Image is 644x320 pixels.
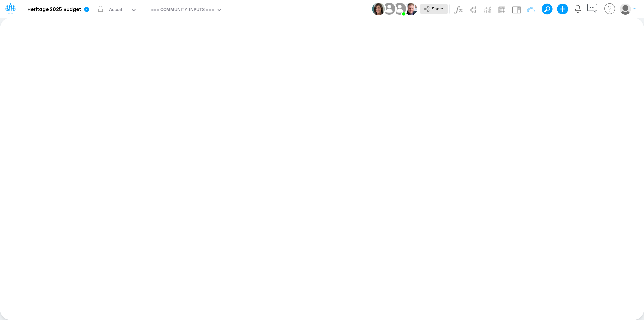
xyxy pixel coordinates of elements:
[432,6,443,11] span: Share
[109,6,122,14] div: Actual
[574,5,582,13] a: Notifications
[420,4,448,14] button: Share
[404,3,417,15] img: User Image Icon
[372,3,385,15] img: User Image Icon
[382,1,397,16] img: User Image Icon
[392,1,407,16] img: User Image Icon
[27,7,81,13] b: Heritage 2025 Budget
[151,6,214,14] div: === COMMUNITY INPUTS ===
